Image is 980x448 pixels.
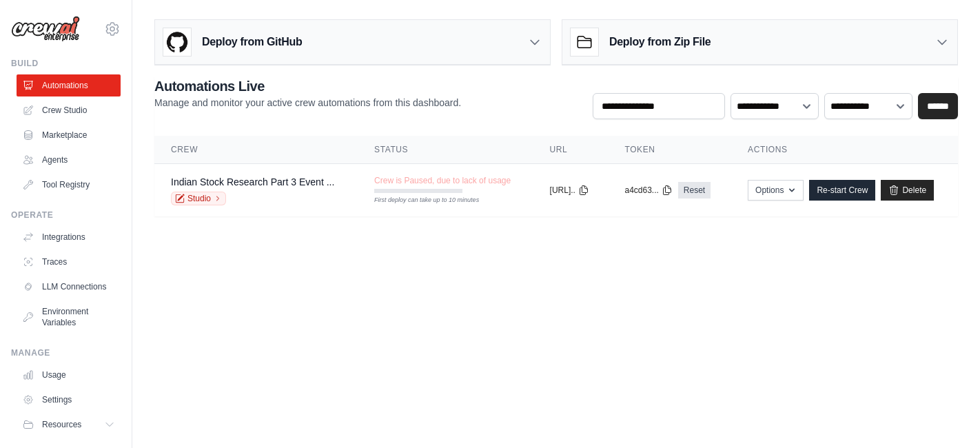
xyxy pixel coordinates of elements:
[202,34,302,50] h3: Deploy from GitHub
[11,347,121,358] div: Manage
[17,226,121,248] a: Integrations
[881,180,934,201] a: Delete
[154,77,461,96] h2: Automations Live
[17,364,121,386] a: Usage
[42,419,81,430] span: Resources
[11,16,80,42] img: Logo
[17,389,121,411] a: Settings
[533,136,609,164] th: URL
[171,192,226,205] a: Studio
[374,175,511,186] span: Crew is Paused, due to lack of usage
[17,174,121,196] a: Tool Registry
[809,180,875,201] a: Re-start Crew
[17,74,121,96] a: Automations
[17,414,121,436] button: Resources
[11,210,121,221] div: Operate
[17,124,121,146] a: Marketplace
[17,301,121,334] a: Environment Variables
[17,276,121,298] a: LLM Connections
[171,176,334,187] a: Indian Stock Research Part 3 Event ...
[608,136,731,164] th: Token
[154,96,461,110] p: Manage and monitor your active crew automations from this dashboard.
[17,251,121,273] a: Traces
[358,136,533,164] th: Status
[624,185,672,196] button: a4cd63...
[17,99,121,121] a: Crew Studio
[163,28,191,56] img: GitHub Logo
[17,149,121,171] a: Agents
[374,196,462,205] div: First deploy can take up to 10 minutes
[678,182,711,198] a: Reset
[154,136,358,164] th: Crew
[748,180,804,201] button: Options
[609,34,711,50] h3: Deploy from Zip File
[731,136,958,164] th: Actions
[11,58,121,69] div: Build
